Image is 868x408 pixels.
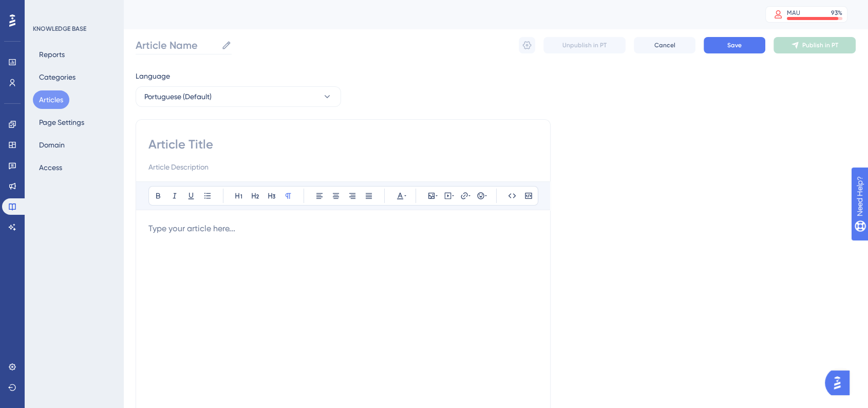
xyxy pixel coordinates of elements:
[831,9,842,17] div: 93 %
[136,86,341,107] button: Portuguese (Default)
[148,161,538,173] input: Article Description
[727,41,742,49] span: Save
[562,41,607,49] span: Unpublish in PT
[787,9,800,17] div: MAU
[33,90,69,109] button: Articles
[144,90,212,103] span: Portuguese (Default)
[33,158,68,177] button: Access
[543,37,626,53] button: Unpublish in PT
[802,41,838,49] span: Publish in PT
[33,25,86,33] div: KNOWLEDGE BASE
[773,37,856,53] button: Publish in PT
[704,37,765,53] button: Save
[136,70,170,82] span: Language
[24,3,64,15] span: Need Help?
[634,37,695,53] button: Cancel
[654,41,675,49] span: Cancel
[33,68,82,86] button: Categories
[33,136,71,154] button: Domain
[33,45,71,64] button: Reports
[33,113,90,132] button: Page Settings
[825,367,856,398] iframe: UserGuiding AI Assistant Launcher
[136,38,217,52] input: Article Name
[148,136,538,153] input: Article Title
